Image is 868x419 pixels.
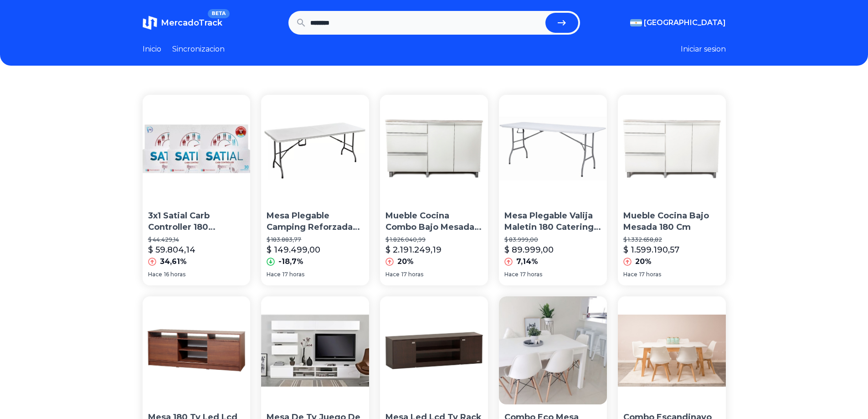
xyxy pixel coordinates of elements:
[380,95,488,203] img: Mueble Cocina Combo Bajo Mesada + Alacena 180 Cm
[208,9,229,18] span: BETA
[148,271,162,278] span: Hace
[499,95,607,285] a: Mesa Plegable Valija Maletin 180 Catering Camping Picnic Tm Mesa Plegable Valija Maletin 180 Cate...
[516,256,538,267] p: 7,14%
[164,271,185,278] span: 16 horas
[623,243,679,256] p: $ 1.599.190,57
[282,271,304,278] span: 17 horas
[148,243,195,256] p: $ 59.804,14
[160,256,187,267] p: 34,61%
[401,271,423,278] span: 17 horas
[397,256,414,267] p: 20%
[143,44,161,55] a: Inicio
[385,236,483,243] p: $ 1.826.040,99
[267,210,364,233] p: Mesa Plegable Camping Reforzada Valija Interior Exterior Jardin 180 Netdecompras
[261,95,369,203] img: Mesa Plegable Camping Reforzada Valija Interior Exterior Jardin 180 Netdecompras
[623,236,720,243] p: $ 1.332.658,82
[618,296,726,404] img: Combo Escandinavo Mesa Extensible 180 A 220 + 8 Sillas Tulip
[635,256,652,267] p: 20%
[172,44,225,55] a: Sincronizacion
[630,17,726,28] button: [GEOGRAPHIC_DATA]
[380,95,488,285] a: Mueble Cocina Combo Bajo Mesada + Alacena 180 CmMueble Cocina Combo Bajo Mesada + Alacena 180 Cm$...
[623,210,720,233] p: Mueble Cocina Bajo Mesada 180 Cm
[385,210,483,233] p: Mueble Cocina Combo Bajo Mesada + Alacena 180 Cm
[499,95,607,203] img: Mesa Plegable Valija Maletin 180 Catering Camping Picnic Tm
[261,296,369,404] img: Mesa De Tv Juego De Living Armado Melamina 18mm Alacena 180
[623,271,637,278] span: Hace
[618,95,726,285] a: Mueble Cocina Bajo Mesada 180 CmMueble Cocina Bajo Mesada 180 Cm$ 1.332.658,82$ 1.599.190,5720%Ha...
[385,243,442,256] p: $ 2.191.249,19
[143,95,251,285] a: 3x1 Satial Carb Controller 180 Comprimidos Adelgaza 3 Meses3x1 Satial Carb Controller 180 Comprim...
[385,271,400,278] span: Hace
[267,271,281,278] span: Hace
[143,16,222,30] a: MercadoTrackBETA
[261,95,369,285] a: Mesa Plegable Camping Reforzada Valija Interior Exterior Jardin 180 Netdecompras Mesa Plegable Ca...
[499,296,607,404] img: Combo Eco Mesa Comedor Extensible 140 A 180 +4 Sillas Eames
[504,243,554,256] p: $ 89.999,00
[681,44,726,55] button: Iniciar sesion
[143,16,157,30] img: MercadoTrack
[267,243,320,256] p: $ 149.499,00
[504,271,519,278] span: Hace
[161,18,222,28] span: MercadoTrack
[504,210,601,233] p: Mesa Plegable Valija Maletin 180 Catering Camping Picnic Tm
[143,296,251,404] img: Mesa 180 Tv Led Lcd Rack Modular Mueble Melamina Moderno
[630,19,642,26] img: Argentina
[639,271,661,278] span: 17 horas
[148,210,245,233] p: 3x1 Satial Carb Controller 180 Comprimidos Adelgaza 3 Meses
[618,95,726,203] img: Mueble Cocina Bajo Mesada 180 Cm
[504,236,601,243] p: $ 83.999,00
[267,236,364,243] p: $ 183.883,77
[148,236,245,243] p: $ 44.429,14
[278,256,303,267] p: -18,7%
[644,17,726,28] span: [GEOGRAPHIC_DATA]
[520,271,542,278] span: 17 horas
[380,296,488,404] img: Mesa Led Lcd Tv Rack 180 Cm Rack128 Wengue 56367 Luico Hogar
[143,95,251,203] img: 3x1 Satial Carb Controller 180 Comprimidos Adelgaza 3 Meses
